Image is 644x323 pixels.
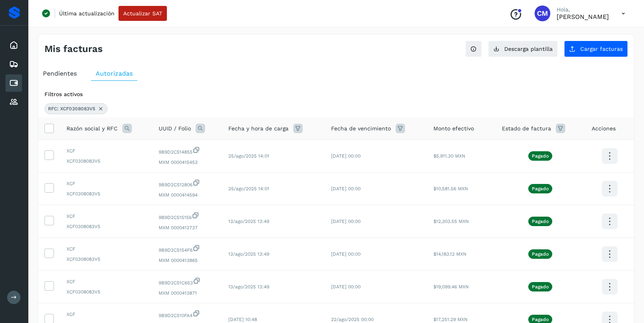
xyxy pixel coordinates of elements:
[331,251,361,257] span: [DATE] 00:00
[67,213,146,220] span: XCF
[159,224,216,231] span: MXM 0000412737
[557,13,609,20] p: Cynthia Mendoza
[433,317,468,322] span: $17,251.29 MXN
[67,147,146,154] span: XCF
[504,46,553,52] span: Descarga plantilla
[557,6,609,13] p: Hola,
[433,251,466,257] span: $14,183.12 MXN
[44,90,628,98] div: Filtros activos
[331,124,391,133] span: Fecha de vencimiento
[159,191,216,199] span: MXM 0000414594
[159,244,216,254] span: 9B9D2C5154F6
[433,153,465,159] span: $5,911.30 MXN
[228,317,257,322] span: [DATE] 10:48
[331,284,361,290] span: [DATE] 00:00
[6,93,22,111] div: Proveedores
[228,153,269,159] span: 25/ago/2025 14:01
[331,153,361,159] span: [DATE] 00:00
[6,74,22,92] div: Cuentas por pagar
[532,186,549,191] p: Pagado
[488,41,558,57] button: Descarga plantilla
[580,46,623,52] span: Cargar facturas
[44,43,103,55] h4: Mis facturas
[159,277,216,286] span: 9B9D2C51C653
[502,124,551,133] span: Estado de factura
[331,219,361,224] span: [DATE] 00:00
[433,124,474,133] span: Monto efectivo
[118,6,167,21] button: Actualizar SAT
[59,10,115,17] p: Última actualización
[228,186,269,191] span: 25/ago/2025 14:01
[532,284,549,290] p: Pagado
[159,124,191,133] span: UUID / Folio
[159,146,216,156] span: 9B9D2C514855
[67,180,146,187] span: XCF
[67,245,146,252] span: XCF
[67,124,118,133] span: Razón social y RFC
[228,124,289,133] span: Fecha y hora de carga
[532,251,549,257] p: Pagado
[331,186,361,191] span: [DATE] 00:00
[159,159,216,166] span: MXM 0000415453
[331,317,374,322] span: 22/ago/2025 00:00
[67,256,146,263] span: XCF0308083V5
[48,105,95,112] span: RFC: XCF0308083V5
[228,219,269,224] span: 13/ago/2025 13:49
[159,212,216,221] span: 9B9D2C515156
[6,37,22,54] div: Inicio
[228,284,269,290] span: 13/ago/2025 13:49
[564,41,628,57] button: Cargar facturas
[592,124,616,133] span: Acciones
[159,310,216,319] span: 9B9D2C510FA4
[159,179,216,188] span: 9B9D2C512806
[433,219,469,224] span: $12,303.55 MXN
[433,284,469,290] span: $19,099.46 MXN
[159,257,216,264] span: MXM 0000413865
[96,70,133,77] span: Autorizadas
[6,56,22,73] div: Embarques
[67,311,146,318] span: XCF
[44,103,107,114] div: RFC: XCF0308083V5
[67,223,146,230] span: XCF0308083V5
[67,158,146,165] span: XCF0308083V5
[228,251,269,257] span: 13/ago/2025 13:49
[43,70,77,77] span: Pendientes
[159,290,216,297] span: MXM 0000413871
[433,186,468,191] span: $10,581.56 MXN
[67,190,146,197] span: XCF0308083V5
[532,317,549,322] p: Pagado
[67,288,146,295] span: XCF0308083V5
[532,219,549,224] p: Pagado
[123,11,162,16] span: Actualizar SAT
[67,278,146,285] span: XCF
[532,153,549,159] p: Pagado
